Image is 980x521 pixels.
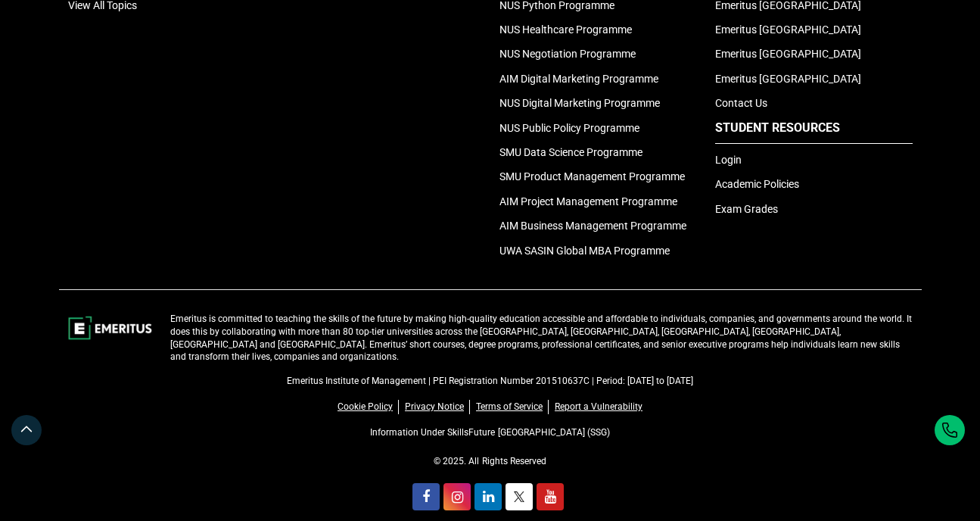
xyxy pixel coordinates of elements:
[68,313,152,343] img: footer-logo
[715,23,861,36] a: Emeritus [GEOGRAPHIC_DATA]
[555,400,642,414] a: Report a Vulnerability
[68,375,913,388] p: Emeritus Institute of Management | PEI Registration Number 201510637C | Period: [DATE] to [DATE]
[370,427,609,438] a: Information Under SkillsFuture [GEOGRAPHIC_DATA] (SSG)
[499,170,685,183] a: SMU Product Management Programme
[506,483,533,510] a: twitter
[499,73,658,85] a: AIM Digital Marketing Programme
[499,195,677,207] a: AIM Project Management Programme
[499,146,642,158] a: SMU Data Science Programme
[715,73,861,85] a: Emeritus [GEOGRAPHIC_DATA]
[514,491,524,502] img: twitter
[537,483,564,510] a: youtube
[715,97,767,109] a: Contact Us
[474,483,502,510] a: linkedin
[715,48,861,60] a: Emeritus [GEOGRAPHIC_DATA]
[499,23,632,36] a: NUS Healthcare Programme
[715,178,799,190] a: Academic Policies
[715,154,742,166] a: Login
[170,313,913,363] p: Emeritus is committed to teaching the skills of the future by making high-quality education acces...
[499,245,670,257] a: UWA SASIN Global MBA Programme
[338,400,399,414] a: Cookie Policy
[443,483,471,510] a: instagram
[499,48,636,60] a: NUS Negotiation Programme
[715,203,778,215] a: Exam Grades
[476,400,549,414] a: Terms of Service
[499,122,639,134] a: NUS Public Policy Programme
[68,455,913,468] p: © 2025. All Rights Reserved
[405,400,470,414] a: Privacy Notice
[412,483,440,510] a: facebook
[499,220,686,232] a: AIM Business Management Programme
[499,97,660,109] a: NUS Digital Marketing Programme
